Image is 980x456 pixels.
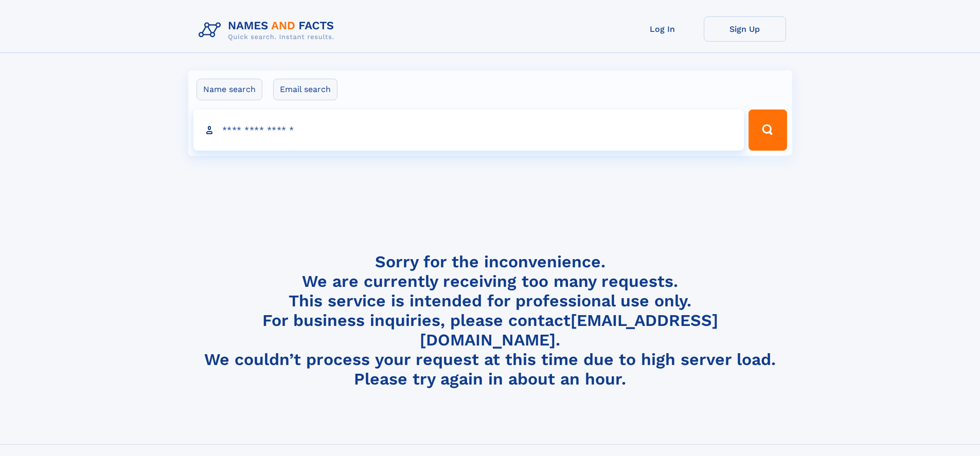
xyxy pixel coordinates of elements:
[749,110,787,151] button: Search Button
[621,16,704,42] a: Log In
[273,79,337,100] label: Email search
[194,252,786,389] h4: Sorry for the inconvenience. We are currently receiving too many requests. This service is intend...
[420,311,718,350] a: [EMAIL_ADDRESS][DOMAIN_NAME]
[193,110,744,151] input: search input
[704,16,786,42] a: Sign Up
[194,16,343,44] img: Logo Names and Facts
[197,79,262,100] label: Name search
